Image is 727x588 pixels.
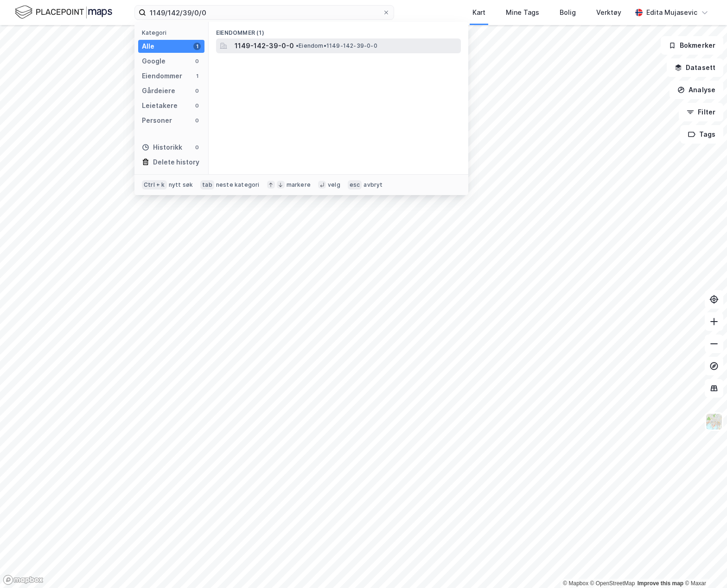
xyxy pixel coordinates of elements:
a: OpenStreetMap [590,580,635,587]
div: Personer [142,115,172,126]
div: 0 [193,117,201,124]
div: 0 [193,57,201,65]
div: Verktøy [596,7,621,18]
input: Søk på adresse, matrikkel, gårdeiere, leietakere eller personer [146,6,383,19]
button: Analyse [670,81,723,99]
div: Google [142,56,166,67]
div: 1 [193,72,201,80]
button: Tags [680,125,723,144]
div: neste kategori [216,181,260,189]
div: Mine Tags [506,7,539,18]
div: Gårdeiere [142,85,175,96]
div: Bolig [560,7,576,18]
div: tab [200,180,214,190]
img: logo.f888ab2527a4732fd821a326f86c7f29.svg [15,4,112,20]
div: avbryt [363,181,383,189]
div: Ctrl + k [142,180,167,190]
div: Edita Mujasevic [646,7,697,18]
button: Datasett [667,58,723,77]
div: Kart [472,7,485,18]
div: 0 [193,87,201,95]
a: Improve this map [638,580,683,587]
div: Leietakere [142,100,178,111]
div: Alle [142,41,154,52]
div: Eiendommer [142,70,182,82]
div: nytt søk [169,181,193,189]
div: Delete history [153,157,199,168]
div: Kategori [142,29,204,36]
button: Bokmerker [661,36,723,55]
img: Z [705,413,723,430]
span: Eiendom • 1149-142-39-0-0 [296,42,377,50]
iframe: Chat Widget [681,544,727,588]
a: Mapbox [563,580,588,587]
div: 0 [193,144,201,151]
div: 1 [193,43,201,50]
div: 0 [193,102,201,109]
div: Eiendommer (1) [209,22,468,38]
span: • [296,42,299,49]
a: Mapbox homepage [3,575,44,585]
div: esc [348,180,362,190]
span: 1149-142-39-0-0 [235,40,294,51]
button: Filter [679,103,723,121]
div: velg [328,181,340,189]
div: Historikk [142,142,182,153]
div: markere [287,181,311,189]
